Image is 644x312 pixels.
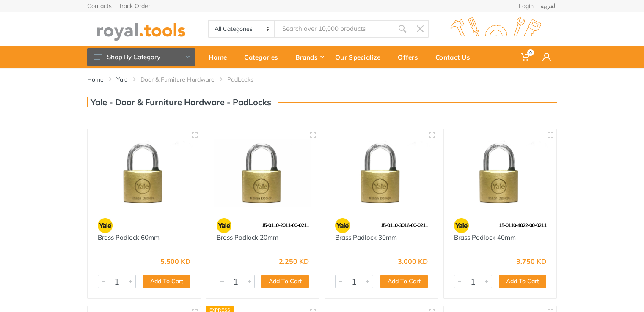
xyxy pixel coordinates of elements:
[98,233,160,241] a: Brass Padlock 60mm
[238,48,289,66] div: Categories
[527,49,534,56] span: 0
[227,75,266,84] li: PadLocks
[143,275,190,288] button: Add To Cart
[435,17,557,41] img: royal.tools Logo
[275,20,394,38] input: Site search
[95,137,193,210] img: Royal Tools - Brass Padlock 60mm
[116,75,128,84] a: Yale
[429,48,482,66] div: Contact Us
[87,75,557,84] nav: breadcrumb
[392,48,429,66] div: Offers
[203,46,238,68] a: Home
[329,46,392,68] a: Our Specialize
[261,275,309,288] button: Add To Cart
[398,258,428,265] div: 3.000 KD
[87,48,195,66] button: Shop By Category
[217,233,278,241] a: Brass Padlock 20mm
[87,3,112,9] a: Contacts
[335,218,350,233] img: 23.webp
[335,233,397,241] a: Brass Padlock 30mm
[289,48,329,66] div: Brands
[429,46,482,68] a: Contact Us
[454,218,469,233] img: 23.webp
[80,17,202,41] img: royal.tools Logo
[209,21,275,37] select: Category
[515,46,537,68] a: 0
[392,46,429,68] a: Offers
[160,258,190,265] div: 5.500 KD
[516,258,546,265] div: 3.750 KD
[98,218,113,233] img: 23.webp
[333,137,430,210] img: Royal Tools - Brass Padlock 30mm
[203,48,238,66] div: Home
[451,137,549,210] img: Royal Tools - Brass Padlock 40mm
[499,275,546,288] button: Add To Cart
[329,48,392,66] div: Our Specialize
[380,222,428,228] span: 15-0110-3016-00-0211
[217,218,231,233] img: 23.webp
[454,233,516,241] a: Brass Padlock 40mm
[87,75,104,84] a: Home
[499,222,546,228] span: 15-0110-4022-00-0211
[279,258,309,265] div: 2.250 KD
[540,3,557,9] a: العربية
[87,97,271,107] h3: Yale - Door & Furniture Hardware - PadLocks
[380,275,428,288] button: Add To Cart
[140,75,215,84] a: Door & Furniture Hardware
[238,46,289,68] a: Categories
[118,3,150,9] a: Track Order
[261,222,309,228] span: 15-0110-2011-00-0211
[214,137,312,210] img: Royal Tools - Brass Padlock 20mm
[519,3,534,9] a: Login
